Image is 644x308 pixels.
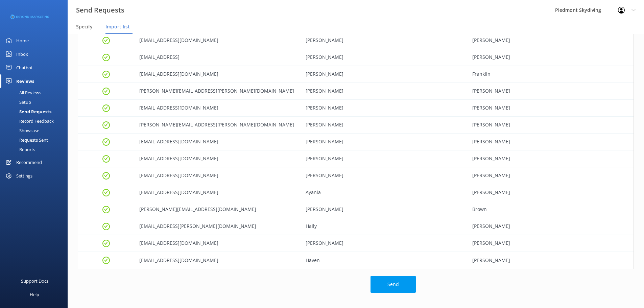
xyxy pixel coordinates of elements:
div: Inbox [16,47,28,61]
a: Requests Sent [4,135,68,145]
div: Lori [301,235,467,252]
div: Seth [301,66,467,83]
div: Brown [467,201,634,218]
span: Specify [76,23,93,30]
h3: Send Requests [76,5,124,16]
div: vaught [467,117,634,134]
div: Flores González [467,49,634,66]
a: Record Feedback [4,116,68,126]
div: Support Docs [21,274,48,288]
div: valeriepeters13@gmail.com [134,150,301,167]
div: Garcia Rivas [467,167,634,184]
div: Vaught [467,83,634,100]
div: Reviews [16,74,34,88]
a: Showcase [4,126,68,135]
div: Showcase [4,126,39,135]
div: Requests Sent [4,135,48,145]
div: Diana [301,32,467,49]
div: Jarman [467,252,634,269]
div: barrelracinggirl11@yahoo.com [134,252,301,269]
div: allison.ashton21@gmail.com [134,201,301,218]
div: ayaniaharmon@gmail.com [134,184,301,201]
img: 3-1676954853.png [10,11,49,23]
div: Home [16,34,29,47]
div: Settings [16,169,32,183]
div: sethpfranklin2020@gmail.com [134,66,301,83]
div: Chatbot [16,61,33,74]
div: Record Feedback [4,116,54,126]
div: Haily [301,218,467,235]
span: Import list [105,23,130,30]
div: Haven [301,252,467,269]
div: Allison [301,201,467,218]
a: Setup [4,97,68,107]
div: Jarman [467,235,634,252]
div: García Rivas [467,32,634,49]
div: VAUGHT.BOBBY@YAHOO.COM [134,83,301,100]
div: Reports [4,145,35,154]
button: Send [371,276,416,293]
div: Setup [4,97,31,107]
div: Zacarías [301,49,467,66]
div: Franklin [467,66,634,83]
div: Brenda [301,100,467,117]
div: Lindberg [467,134,634,150]
div: floreszac635@gmail.com [134,32,301,49]
div: Harmon [467,184,634,201]
div: Recommend [16,156,42,169]
div: Carson [467,100,634,117]
div: Bobby [301,83,467,100]
a: All Reviews [4,88,68,97]
div: Send Requests [4,107,51,116]
div: Help [30,288,39,301]
div: floreszac635@gmail.con [134,49,301,66]
div: Ayania [301,184,467,201]
div: Jarman [467,218,634,235]
div: valerie [301,150,467,167]
a: Send Requests [4,107,68,116]
div: floreszac635@gmail.co [134,167,301,184]
div: twiggy195359@yahoo.com [134,100,301,117]
div: Donna [301,134,467,150]
div: All Reviews [4,88,41,97]
div: dlindberg92@gmail.com [134,134,301,150]
div: anthony [301,117,467,134]
a: Reports [4,145,68,154]
div: haily.jarman@gmail.com [134,218,301,235]
div: vaught.anthony@yahoo.com [134,117,301,134]
div: Brandon [301,167,467,184]
div: peters [467,150,634,167]
div: pjarman@windstream.net [134,235,301,252]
